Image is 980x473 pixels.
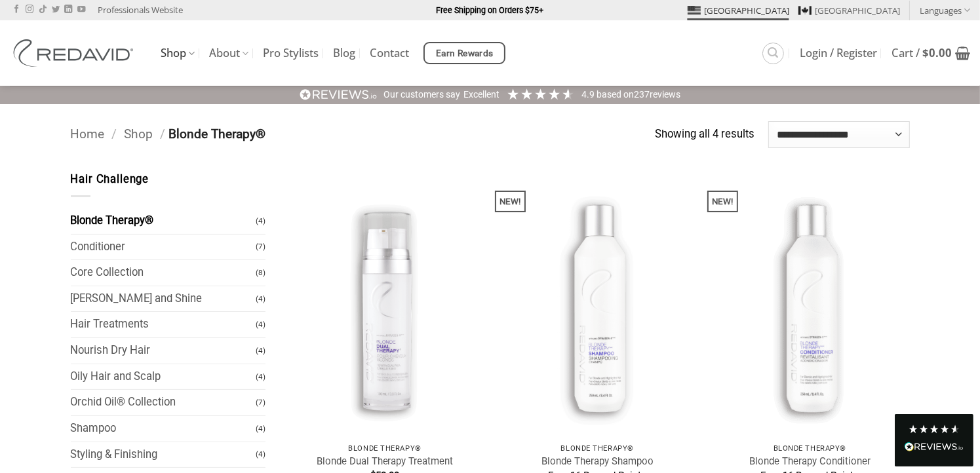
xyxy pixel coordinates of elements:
[905,442,964,451] img: REVIEWS.io
[39,5,47,14] a: Follow on TikTok
[256,339,265,362] span: (4)
[209,41,248,66] a: About
[71,286,256,312] a: [PERSON_NAME] and Shine
[111,126,117,142] span: /
[161,41,195,66] a: Shop
[463,88,500,102] div: Excellent
[370,41,409,65] a: Contact
[922,45,952,60] bdi: 0.00
[256,366,265,388] span: (4)
[436,47,494,61] span: Earn Rewards
[800,48,877,58] span: Login / Register
[71,338,256,364] a: Nourish Dry Hair
[256,288,265,311] span: (4)
[768,121,909,147] select: Shop order
[256,391,265,414] span: (7)
[12,5,20,14] a: Follow on Facebook
[71,235,256,260] a: Conditioner
[71,442,256,468] a: Styling & Finishing
[800,41,877,65] a: Login / Register
[256,261,265,284] span: (8)
[655,126,755,143] p: Showing all 4 results
[71,364,256,390] a: Oily Hair and Scalp
[498,171,697,437] img: REDAVID Blonde Therapy Shampoo for Blonde and Highlightened Hair
[71,416,256,442] a: Shampoo
[71,208,256,234] a: Blonde Therapy®
[920,1,970,20] a: Languages
[895,414,973,466] div: Read All Reviews
[71,312,256,337] a: Hair Treatments
[437,5,544,15] strong: Free Shipping on Orders $75+
[71,173,149,185] span: Hair Challenge
[688,1,789,20] a: [GEOGRAPHIC_DATA]
[71,260,256,286] a: Core Collection
[256,443,265,466] span: (4)
[506,87,575,101] div: 4.92 Stars
[256,417,265,440] span: (4)
[504,444,691,453] p: Blonde Therapy®
[71,124,656,145] nav: Breadcrumb
[71,390,256,415] a: Orchid Oil® Collection
[798,1,900,20] a: [GEOGRAPHIC_DATA]
[64,5,72,14] a: Follow on LinkedIn
[77,5,85,14] a: Follow on YouTube
[922,45,929,60] span: $
[300,88,377,101] img: REVIEWS.io
[256,210,265,233] span: (4)
[256,313,265,336] span: (4)
[317,455,454,468] a: Blonde Dual Therapy Treatment
[333,41,355,65] a: Blog
[26,5,33,14] a: Follow on Instagram
[892,39,970,67] a: View cart
[716,444,903,453] p: Blonde Therapy®
[124,126,153,142] a: Shop
[160,126,165,142] span: /
[423,42,505,64] a: Earn Rewards
[710,171,910,437] img: REDAVID Blonde Therapy Conditioner for Blonde and Highlightened Hair
[908,424,960,434] div: 4.8 Stars
[263,41,319,65] a: Pro Stylists
[650,89,680,100] span: reviews
[383,88,460,102] div: Our customers say
[905,440,964,457] div: Read All Reviews
[285,171,485,437] img: REDAVID Blonde Dual Therapy for Blonde and Highlighted Hair
[749,455,871,468] a: Blonde Therapy Conditioner
[892,48,952,58] span: Cart /
[581,89,597,100] span: 4.9
[541,455,654,468] a: Blonde Therapy Shampoo
[292,444,479,453] p: Blonde Therapy®
[256,235,265,258] span: (7)
[634,89,650,100] span: 237
[10,39,141,67] img: REDAVID Salon Products | United States
[762,43,784,64] a: Search
[597,89,634,100] span: Based on
[71,126,105,142] a: Home
[52,5,60,14] a: Follow on Twitter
